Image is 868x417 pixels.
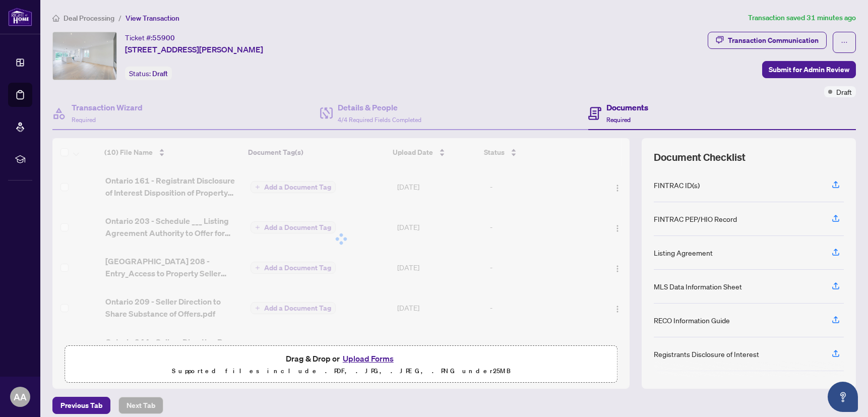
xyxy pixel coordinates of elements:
[836,86,852,97] span: Draft
[152,69,168,78] span: Draft
[654,348,759,360] div: Registrants Disclosure of Interest
[8,8,32,26] img: logo
[125,32,175,43] div: Ticket #:
[728,32,819,48] div: Transaction Communication
[841,39,848,46] span: ellipsis
[72,101,143,113] h4: Transaction Wizard
[53,32,116,80] img: IMG-N12443178_1.jpg
[828,382,858,412] button: Open asap
[14,390,27,404] span: AA
[71,365,611,377] p: Supported files include .PDF, .JPG, .JPEG, .PNG under 25 MB
[654,180,700,191] div: FINTRAC ID(s)
[125,43,263,55] span: [STREET_ADDRESS][PERSON_NAME]
[125,67,172,80] div: Status:
[748,12,856,24] article: Transaction saved 31 minutes ago
[52,397,110,414] button: Previous Tab
[338,116,421,124] span: 4/4 Required Fields Completed
[118,12,121,24] li: /
[65,346,617,383] span: Drag & Drop orUpload FormsSupported files include .PDF, .JPG, .JPEG, .PNG under25MB
[340,352,397,365] button: Upload Forms
[126,14,179,23] span: View Transaction
[60,397,102,413] span: Previous Tab
[769,62,849,78] span: Submit for Admin Review
[654,315,730,326] div: RECO Information Guide
[654,213,737,224] div: FINTRAC PEP/HIO Record
[64,14,114,23] span: Deal Processing
[118,397,163,414] button: Next Tab
[286,352,397,365] span: Drag & Drop or
[52,15,59,22] span: home
[606,101,648,113] h4: Documents
[606,116,631,124] span: Required
[762,61,856,78] button: Submit for Admin Review
[654,150,746,164] span: Document Checklist
[72,116,96,124] span: Required
[654,247,713,258] div: Listing Agreement
[654,281,742,292] div: MLS Data Information Sheet
[708,32,827,49] button: Transaction Communication
[152,33,175,42] span: 55900
[338,101,421,113] h4: Details & People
